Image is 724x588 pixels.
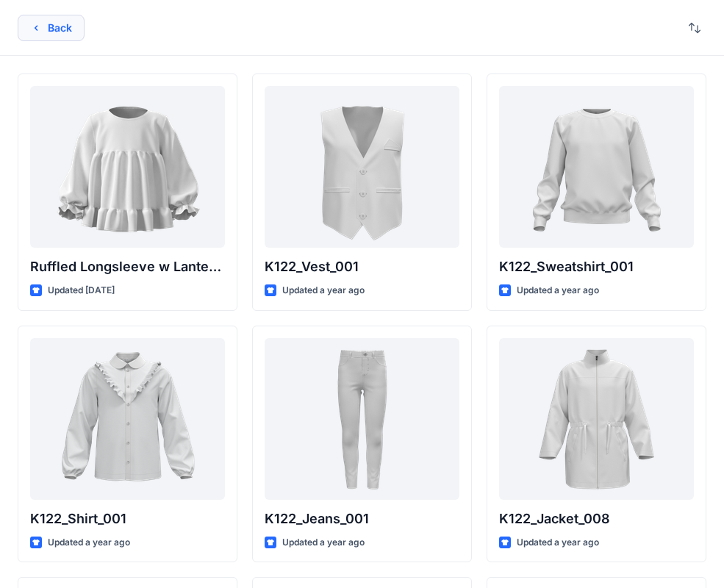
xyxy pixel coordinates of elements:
[517,535,599,551] p: Updated a year ago
[517,283,599,298] p: Updated a year ago
[30,338,225,500] a: K122_Shirt_001
[265,509,459,529] p: K122_Jeans_001
[282,535,365,551] p: Updated a year ago
[48,283,115,298] p: Updated [DATE]
[30,509,225,529] p: K122_Shirt_001
[265,257,459,277] p: K122_Vest_001
[499,86,694,248] a: K122_Sweatshirt_001
[499,338,694,500] a: K122_Jacket_008
[30,86,225,248] a: Ruffled Longsleeve w Lantern Sleeve
[48,535,130,551] p: Updated a year ago
[282,283,365,298] p: Updated a year ago
[499,257,694,277] p: K122_Sweatshirt_001
[18,15,85,41] button: Back
[30,257,225,277] p: Ruffled Longsleeve w Lantern Sleeve
[265,338,459,500] a: K122_Jeans_001
[499,509,694,529] p: K122_Jacket_008
[265,86,459,248] a: K122_Vest_001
